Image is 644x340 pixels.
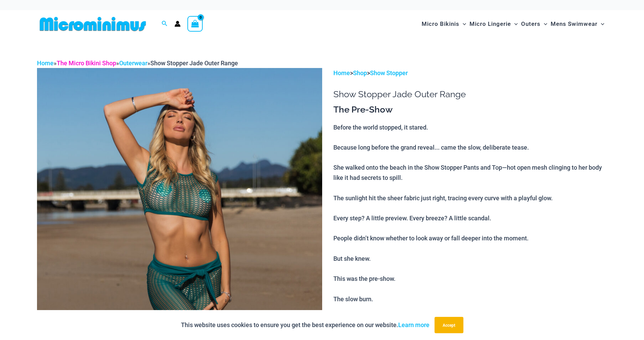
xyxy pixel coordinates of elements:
p: This website uses cookies to ensure you get the best experience on our website. [181,320,429,330]
a: Shop [353,69,367,76]
a: Micro LingerieMenu ToggleMenu Toggle [468,14,519,34]
a: Outerwear [119,60,147,67]
span: Micro Lingerie [470,15,511,33]
img: MM SHOP LOGO FLAT [37,16,149,32]
a: Micro BikinisMenu ToggleMenu Toggle [420,14,468,34]
h3: The Pre-Show [333,104,607,116]
span: Show Stopper Jade Outer Range [150,60,238,67]
a: Mens SwimwearMenu ToggleMenu Toggle [549,14,606,34]
p: > > [333,68,607,78]
a: OutersMenu ToggleMenu Toggle [519,14,549,34]
button: Accept [435,317,463,333]
span: Menu Toggle [511,15,518,33]
span: Menu Toggle [597,15,604,33]
a: Search icon link [162,20,168,28]
a: Home [37,60,54,67]
a: The Micro Bikini Shop [57,60,116,67]
span: Mens Swimwear [551,15,597,33]
a: Show Stopper [370,69,408,76]
span: » » » [37,60,238,67]
a: Learn more [398,321,429,328]
span: Menu Toggle [540,15,547,33]
span: Outers [521,15,540,33]
span: Micro Bikinis [422,15,459,33]
a: Account icon link [174,21,181,27]
span: Menu Toggle [459,15,466,33]
h1: Show Stopper Jade Outer Range [333,89,607,100]
a: View Shopping Cart, empty [187,16,203,32]
nav: Site Navigation [419,13,607,35]
a: Home [333,69,350,76]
